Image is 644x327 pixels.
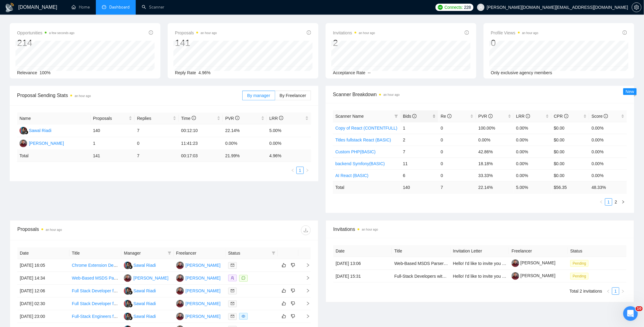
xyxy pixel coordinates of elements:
button: right [619,287,627,295]
img: gigradar-bm.png [128,303,133,308]
button: like [280,287,288,294]
span: info-circle [623,30,627,35]
span: info-circle [604,114,608,118]
li: Previous Page [605,287,612,295]
td: 0.00% [589,158,627,169]
span: LRR [516,114,530,119]
img: KP [176,300,184,308]
td: 4.96 % [267,150,311,162]
li: Previous Page [289,167,296,174]
a: Copy of React (CONTENTFULL) [335,126,397,130]
img: SR [124,262,131,269]
span: left [607,290,610,293]
td: 140 [91,124,135,137]
span: like [282,301,286,306]
td: 0 [438,134,476,146]
td: 21.99 % [223,150,267,162]
td: 0.00% [589,146,627,158]
a: setting [632,5,642,10]
td: 1 [91,137,135,150]
span: mail [231,302,234,305]
span: right [301,301,310,306]
span: like [282,288,286,293]
span: Reply Rate [175,70,196,75]
img: KP [176,262,184,269]
a: Custom PHP(BASIC) [335,149,376,154]
a: 2 [613,199,619,205]
td: 141 [91,150,135,162]
span: Proposal Sending Stats [17,92,242,99]
td: 0.00% [514,169,551,181]
div: [PERSON_NAME] [186,262,221,269]
button: left [605,287,612,295]
td: 33.33% [476,169,514,181]
td: 0 [438,146,476,158]
span: mail [231,263,234,267]
img: gigradar-bm.png [128,290,133,295]
div: 2 [333,37,375,49]
button: like [280,300,288,307]
span: right [301,314,310,318]
a: backend Symfony(BASIC) [335,161,385,166]
img: KP [19,140,27,147]
div: Sawal Riadi [133,313,156,320]
img: logo [5,3,15,12]
li: 1 [612,287,619,295]
span: like [282,314,286,319]
span: Pending [570,260,589,267]
img: upwork-logo.png [438,5,443,10]
a: 1 [297,167,303,174]
a: SRSawal Riadi [124,314,156,318]
td: 0.00% [514,122,551,134]
span: Connects: [445,4,463,11]
td: $0.00 [551,146,589,158]
td: Full-Stack Engineers for AI-First Tutoring Platform [69,310,121,323]
td: 0.00% [476,134,514,146]
div: [PERSON_NAME] [186,313,221,320]
td: 42.86% [476,146,514,158]
a: SRSawal Riadi [124,288,156,293]
th: Freelancer [174,247,226,259]
a: Full-Stack Engineers for AI-First Tutoring Platform [72,314,166,319]
span: info-circle [235,116,240,120]
li: 1 [605,198,612,206]
span: like [282,263,286,268]
span: PVR [478,114,493,119]
span: info-circle [526,114,530,118]
a: KP[PERSON_NAME] [176,301,221,306]
td: 0 [438,169,476,181]
span: PVR [225,116,240,121]
th: Invitation Letter [451,245,509,257]
td: 18.18% [476,158,514,169]
td: [DATE] 13:06 [333,257,392,270]
th: Name [17,113,91,124]
td: 48.33 % [589,181,627,193]
span: info-circle [149,30,153,35]
span: Proposals [93,115,128,122]
span: right [306,169,309,172]
span: filter [394,114,398,118]
span: info-circle [412,114,417,118]
span: Re [441,114,452,119]
th: Title [392,245,451,257]
button: like [280,262,288,269]
span: Manager [124,250,165,256]
time: an hour ago [362,228,378,231]
span: filter [272,251,275,255]
span: Invitations [333,29,375,37]
td: Full-Stack Developers with AI Expertise for SaaS Platform [392,270,451,283]
td: Total [17,150,91,162]
a: searchScanner [142,5,164,10]
button: right [620,198,627,206]
td: Full Stack Developer for Property Investment App [69,285,121,297]
td: 7 [135,150,179,162]
a: KP[PERSON_NAME] [176,288,221,293]
td: Total [333,181,401,193]
a: AI React (BASIC) [335,173,369,178]
button: left [289,167,296,174]
span: Invitations [333,225,627,233]
a: SRSawal Riadi [124,301,156,306]
span: 10 [636,306,643,311]
th: Date [17,247,69,259]
td: 5.00 % [514,181,551,193]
